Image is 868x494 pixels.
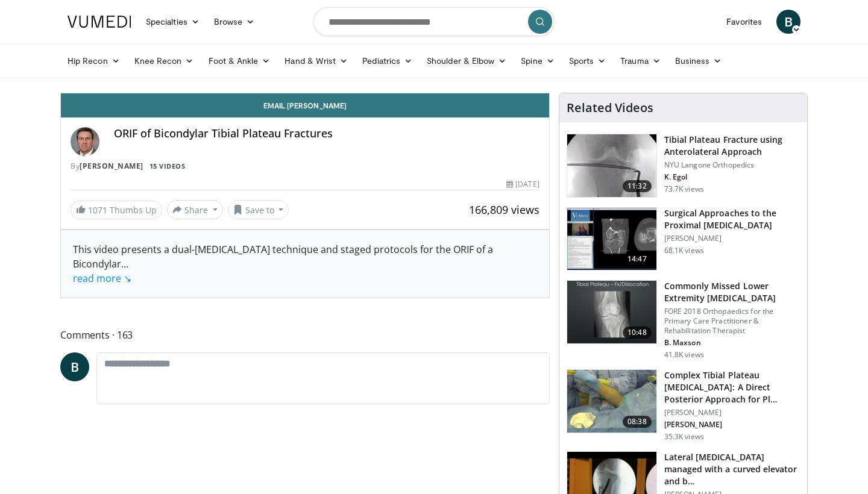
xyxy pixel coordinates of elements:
[80,161,143,171] a: [PERSON_NAME]
[228,200,289,219] button: Save to
[61,93,549,117] a: Email [PERSON_NAME]
[567,134,656,197] img: 9nZFQMepuQiumqNn4xMDoxOjBzMTt2bJ.150x105_q85_crop-smart_upscale.jpg
[567,208,656,270] img: DA_UIUPltOAJ8wcH4xMDoxOjB1O8AjAz.150x105_q85_crop-smart_upscale.jpg
[127,49,201,73] a: Knee Recon
[664,207,800,231] h3: Surgical Approaches to the Proximal [MEDICAL_DATA]
[60,327,550,343] span: Comments 163
[664,420,800,430] p: [PERSON_NAME]
[60,49,127,73] a: Hip Recon
[68,16,131,28] img: VuMedi Logo
[277,49,355,73] a: Hand & Wrist
[167,200,223,219] button: Share
[145,161,189,171] a: 15 Videos
[664,451,800,487] h3: Lateral [MEDICAL_DATA] managed with a curved elevator and b…
[71,161,539,172] div: By
[201,49,278,73] a: Foot & Ankle
[664,432,704,442] p: 35.3K views
[506,179,539,190] div: [DATE]
[664,134,800,158] h3: Tibial Plateau Fracture using Anterolateral Approach
[73,242,537,286] div: This video presents a dual-[MEDICAL_DATA] technique and staged protocols for the ORIF of a Bicond...
[567,369,800,442] a: 08:38 Complex Tibial Plateau [MEDICAL_DATA]: A Direct Posterior Approach for Pl… [PERSON_NAME] [P...
[664,408,800,417] p: [PERSON_NAME]
[60,352,89,381] a: B
[664,369,800,405] h3: Complex Tibial Plateau [MEDICAL_DATA]: A Direct Posterior Approach for Pl…
[567,101,653,115] h4: Related Videos
[668,49,729,73] a: Business
[664,246,704,255] p: 68.1K views
[567,207,800,271] a: 14:47 Surgical Approaches to the Proximal [MEDICAL_DATA] [PERSON_NAME] 68.1K views
[313,7,555,36] input: Search topics, interventions
[623,180,652,192] span: 11:32
[664,307,800,336] p: FORE 2018 Orthopaedics for the Primary Care Practitioner & Rehabilitation Therapist
[613,49,668,73] a: Trauma
[776,10,800,34] a: B
[355,49,420,73] a: Pediatrics
[139,10,207,34] a: Specialties
[567,280,800,360] a: 10:48 Commonly Missed Lower Extremity [MEDICAL_DATA] FORE 2018 Orthopaedics for the Primary Care ...
[567,281,656,343] img: 4aa379b6-386c-4fb5-93ee-de5617843a87.150x105_q85_crop-smart_upscale.jpg
[567,134,800,198] a: 11:32 Tibial Plateau Fracture using Anterolateral Approach NYU Langone Orthopedics K. Egol 73.7K ...
[420,49,514,73] a: Shoulder & Elbow
[469,202,539,217] span: 166,809 views
[719,10,769,34] a: Favorites
[664,338,800,348] p: B. Maxson
[664,160,800,170] p: NYU Langone Orthopedics
[562,49,614,73] a: Sports
[207,10,262,34] a: Browse
[623,416,652,428] span: 08:38
[514,49,561,73] a: Spine
[71,127,99,156] img: Avatar
[623,253,652,265] span: 14:47
[88,204,107,216] span: 1071
[664,184,704,194] p: 73.7K views
[73,272,131,285] a: read more ↘
[664,350,704,360] p: 41.8K views
[114,127,539,140] h4: ORIF of Bicondylar Tibial Plateau Fractures
[71,201,162,219] a: 1071 Thumbs Up
[664,172,800,182] p: K. Egol
[664,280,800,304] h3: Commonly Missed Lower Extremity [MEDICAL_DATA]
[567,370,656,433] img: a3c47f0e-2ae2-4b3a-bf8e-14343b886af9.150x105_q85_crop-smart_upscale.jpg
[664,234,800,243] p: [PERSON_NAME]
[623,327,652,339] span: 10:48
